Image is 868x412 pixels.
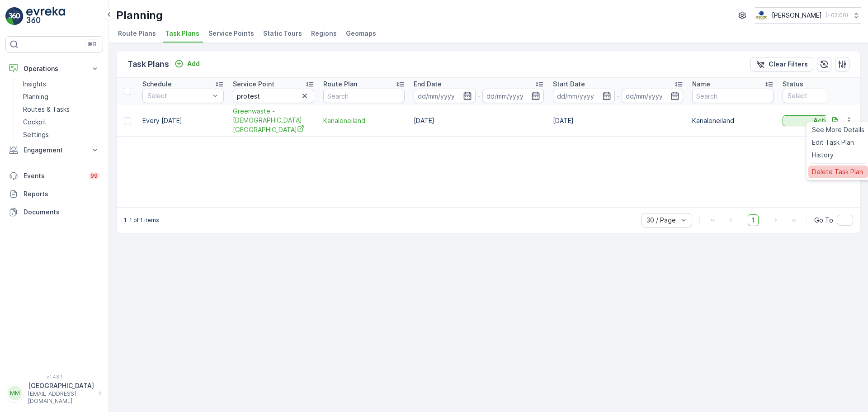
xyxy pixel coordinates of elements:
[692,89,774,103] input: Search
[171,58,203,69] button: Add
[414,80,442,89] p: End Date
[24,171,83,180] p: Events
[118,29,156,38] span: Route Plans
[323,80,357,89] p: Route Plan
[26,7,65,25] img: logo_light-DOdMpM7g.png
[233,107,314,134] a: Greenwaste - Protestantse Kerk Nederland
[23,118,47,127] p: Cockpit
[124,217,159,224] p: 1-1 of 1 items
[414,89,476,103] input: dd/mm/yyyy
[187,59,200,68] p: Add
[124,117,131,124] div: Toggle Row Selected
[812,125,864,134] span: See More Details
[553,89,615,103] input: dd/mm/yyyy
[23,92,48,101] p: Planning
[24,64,85,73] p: Operations
[692,80,710,89] p: Name
[812,138,854,147] span: Edit Task Plan
[8,386,22,400] div: MM
[263,29,302,38] span: Static Tours
[808,136,868,149] a: Edit Task Plan
[812,151,834,160] span: History
[808,123,868,136] a: See More Details
[5,141,103,159] button: Engagement
[323,116,405,125] a: Kanaleneiland
[19,78,103,90] a: Insights
[477,90,481,101] p: -
[553,80,585,89] p: Start Date
[23,80,46,89] p: Insights
[23,130,49,139] p: Settings
[311,29,337,38] span: Regions
[142,80,172,89] p: Schedule
[622,89,684,103] input: dd/mm/yyyy
[346,29,376,38] span: Geomaps
[409,105,548,137] td: [DATE]
[783,80,803,89] p: Status
[233,107,314,134] span: Greenwaste - [DEMOGRAPHIC_DATA] [GEOGRAPHIC_DATA]
[24,208,99,217] p: Documents
[147,91,210,100] p: Select
[5,60,103,78] button: Operations
[28,381,94,390] p: [GEOGRAPHIC_DATA]
[24,189,99,199] p: Reports
[548,105,688,137] td: [DATE]
[208,29,254,38] span: Service Points
[19,128,103,141] a: Settings
[5,185,103,203] a: Reports
[5,7,24,25] img: logo
[5,381,103,405] button: MM[GEOGRAPHIC_DATA][EMAIL_ADDRESS][DOMAIN_NAME]
[748,214,759,226] span: 1
[165,29,199,38] span: Task Plans
[783,115,864,126] button: Active
[19,90,103,103] a: Planning
[755,7,861,24] button: [PERSON_NAME](+02:00)
[755,10,768,20] img: basis-logo_rgb2x.png
[688,105,778,137] td: Kanaleneiland
[812,167,863,176] span: Delete Task Plan
[5,203,103,221] a: Documents
[5,167,103,185] a: Events99
[772,11,822,20] p: [PERSON_NAME]
[138,105,228,137] td: Every [DATE]
[24,146,85,155] p: Engagement
[23,105,70,114] p: Routes & Tasks
[813,116,834,125] p: Active
[127,58,169,71] p: Task Plans
[814,216,833,225] span: Go To
[617,90,620,101] p: -
[5,374,103,379] span: v 1.48.1
[788,91,850,100] p: Select
[323,89,405,103] input: Search
[90,172,98,180] p: 99
[19,103,103,116] a: Routes & Tasks
[750,57,813,71] button: Clear Filters
[233,80,274,89] p: Service Point
[769,60,808,69] p: Clear Filters
[19,116,103,128] a: Cockpit
[482,89,544,103] input: dd/mm/yyyy
[233,89,314,103] input: Search
[116,8,163,23] p: Planning
[88,41,97,48] p: ⌘B
[826,12,848,19] p: ( +02:00 )
[28,390,94,405] p: [EMAIL_ADDRESS][DOMAIN_NAME]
